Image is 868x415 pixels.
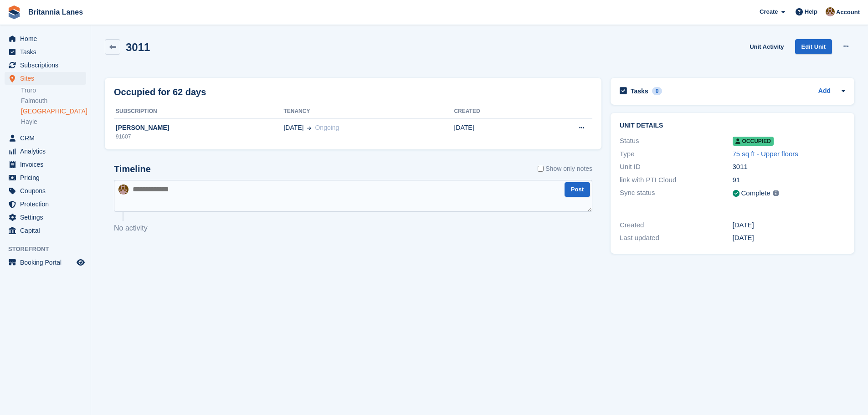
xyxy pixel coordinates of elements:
[454,118,534,146] td: [DATE]
[315,124,339,131] span: Ongoing
[5,32,86,45] a: menu
[733,137,774,146] span: Occupied
[20,59,75,72] span: Subscriptions
[620,175,732,185] div: link with PTI Cloud
[75,257,86,268] a: Preview store
[5,158,86,171] a: menu
[20,132,75,144] span: CRM
[795,39,832,54] a: Edit Unit
[5,171,86,184] a: menu
[114,164,151,174] h2: Timeline
[114,223,592,234] p: No activity
[283,104,454,119] th: Tenancy
[760,7,778,16] span: Create
[620,220,732,231] div: Created
[114,123,283,133] div: [PERSON_NAME]
[773,190,779,196] img: icon-info-grey-7440780725fd019a000dd9b08b2336e03edf1995a4989e88bcd33f0948082b44.svg
[5,198,86,210] a: menu
[620,188,732,199] div: Sync status
[114,104,283,119] th: Subscription
[5,132,86,144] a: menu
[5,211,86,224] a: menu
[620,122,845,129] h2: Unit details
[21,97,86,105] a: Falmouth
[620,162,732,172] div: Unit ID
[746,39,787,54] a: Unit Activity
[5,72,86,85] a: menu
[733,150,798,158] a: 75 sq ft - Upper floors
[5,59,86,72] a: menu
[20,158,75,171] span: Invoices
[5,184,86,197] a: menu
[8,245,91,254] span: Storefront
[118,184,128,195] img: Admin
[21,118,86,126] a: Hayle
[565,182,590,197] button: Post
[733,233,845,243] div: [DATE]
[20,32,75,45] span: Home
[20,256,75,269] span: Booking Portal
[620,136,732,146] div: Status
[126,41,150,53] h2: 3011
[20,171,75,184] span: Pricing
[818,86,831,97] a: Add
[20,145,75,158] span: Analytics
[20,46,75,58] span: Tasks
[733,220,845,231] div: [DATE]
[620,149,732,159] div: Type
[5,224,86,237] a: menu
[836,8,860,17] span: Account
[538,164,544,174] input: Show only notes
[20,198,75,210] span: Protection
[805,7,817,16] span: Help
[20,224,75,237] span: Capital
[826,7,835,16] img: Admin
[5,46,86,58] a: menu
[21,86,86,95] a: Truro
[5,256,86,269] a: menu
[114,133,283,141] div: 91607
[631,87,648,95] h2: Tasks
[20,184,75,197] span: Coupons
[620,233,732,243] div: Last updated
[114,85,206,99] h2: Occupied for 62 days
[283,123,303,133] span: [DATE]
[20,211,75,224] span: Settings
[5,145,86,158] a: menu
[733,175,845,185] div: 91
[454,104,534,119] th: Created
[733,162,845,172] div: 3011
[25,5,87,20] a: Britannia Lanes
[741,188,770,199] div: Complete
[652,87,663,95] div: 0
[538,164,592,174] label: Show only notes
[7,5,21,19] img: stora-icon-8386f47178a22dfd0bd8f6a31ec36ba5ce8667c1dd55bd0f319d3a0aa187defe.svg
[21,107,86,116] a: [GEOGRAPHIC_DATA]
[20,72,75,85] span: Sites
